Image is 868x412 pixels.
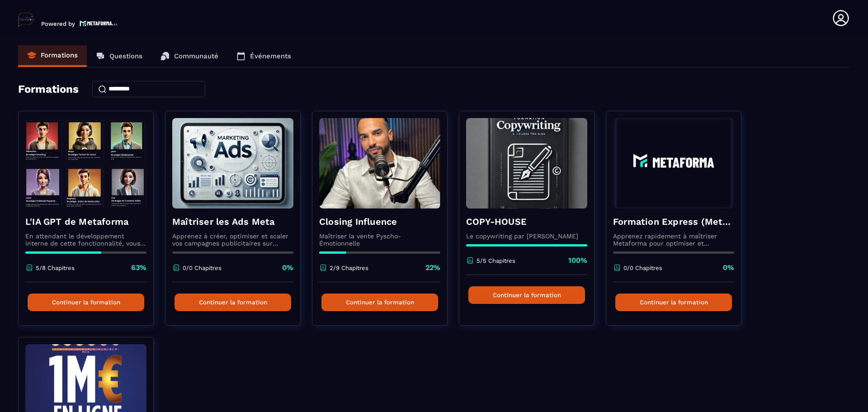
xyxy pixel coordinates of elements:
img: logo [80,19,118,27]
p: Apprenez rapidement à maîtriser Metaforma pour optimiser et automatiser votre business. 🚀 [613,232,734,247]
h4: Formation Express (Metaforma) [613,215,734,228]
img: formation-background [613,118,734,208]
img: formation-background [25,118,146,208]
button: Continuer la formation [28,294,144,311]
p: 0/0 Chapitres [623,265,662,271]
a: Questions [87,45,151,67]
h4: L'IA GPT de Metaforma [25,215,146,228]
img: formation-background [466,118,587,208]
p: Le copywriting par [PERSON_NAME] [466,232,587,240]
img: logo-branding [18,13,34,27]
p: 5/5 Chapitres [476,257,515,264]
button: Continuer la formation [175,294,291,311]
p: Maîtriser la vente Pyscho-Émotionnelle [319,232,440,247]
p: 5/8 Chapitres [36,265,75,271]
h4: COPY-HOUSE [466,215,587,228]
p: 0/0 Chapitres [183,265,222,271]
p: Formations [41,51,78,59]
p: Powered by [41,20,75,27]
p: Communauté [174,52,218,60]
a: formation-backgroundL'IA GPT de MetaformaEn attendant le développement interne de cette fonctionn... [18,111,165,337]
button: Continuer la formation [468,286,585,304]
p: En attendant le développement interne de cette fonctionnalité, vous pouvez déjà l’utiliser avec C... [25,232,146,247]
h4: Closing Influence [319,215,440,228]
a: formation-backgroundFormation Express (Metaforma)Apprenez rapidement à maîtriser Metaforma pour o... [606,111,753,337]
p: Événements [250,52,291,60]
a: Communauté [151,45,227,67]
p: 0% [723,263,734,273]
a: Formations [18,45,87,67]
p: 100% [568,256,587,265]
img: formation-background [172,118,293,208]
a: formation-backgroundCOPY-HOUSELe copywriting par [PERSON_NAME]5/5 Chapitres100%Continuer la forma... [459,111,606,337]
h4: Formations [18,83,79,95]
p: 0% [282,263,293,273]
a: formation-backgroundClosing InfluenceMaîtriser la vente Pyscho-Émotionnelle2/9 Chapitres22%Contin... [312,111,459,337]
p: Questions [109,52,142,60]
button: Continuer la formation [321,294,438,311]
p: Apprenez à créer, optimiser et scaler vos campagnes publicitaires sur Facebook et Instagram. [172,232,293,247]
p: 2/9 Chapitres [330,265,368,271]
button: Continuer la formation [615,294,732,311]
h4: Maîtriser les Ads Meta [172,215,293,228]
p: 22% [425,263,440,273]
a: formation-backgroundMaîtriser les Ads MetaApprenez à créer, optimiser et scaler vos campagnes pub... [165,111,312,337]
p: 63% [131,263,146,273]
img: formation-background [319,118,440,208]
a: Événements [227,45,300,67]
